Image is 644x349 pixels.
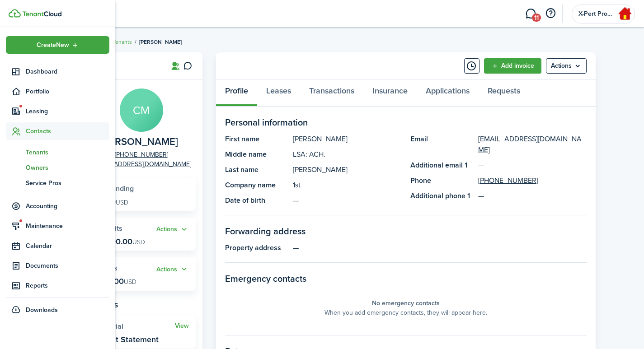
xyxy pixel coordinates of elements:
[26,261,109,270] span: Documents
[293,195,401,206] panel-main-description: —
[225,242,288,253] panel-main-title: Property address
[156,264,189,275] button: Actions
[120,88,163,132] avatar-text: CM
[26,126,109,136] span: Contacts
[26,178,109,188] span: Service Pros
[113,38,132,46] a: Tenants
[22,11,61,17] img: TenantCloud
[6,160,109,175] a: Owners
[410,191,474,201] panel-main-title: Additional phone 1
[26,201,109,211] span: Accounting
[6,63,109,80] a: Dashboard
[26,107,109,116] span: Leasing
[156,224,189,235] button: Open menu
[257,79,300,107] a: Leases
[92,159,191,169] a: [EMAIL_ADDRESS][DOMAIN_NAME]
[293,149,401,160] panel-main-description: LSA: ACH.
[618,7,633,21] img: X-Pert Property Services
[115,150,168,159] a: [PHONE_NUMBER]
[225,116,587,129] panel-main-section-title: Personal information
[124,277,136,287] span: USD
[546,58,587,74] button: Open menu
[26,148,109,157] span: Tenants
[26,241,109,251] span: Calendar
[26,221,109,231] span: Maintenance
[156,224,189,235] button: Actions
[26,305,58,315] span: Downloads
[6,277,109,294] a: Reports
[6,175,109,191] a: Service Pros
[532,14,541,22] span: 11
[225,224,587,238] panel-main-section-title: Forwarding address
[417,79,479,107] a: Applications
[372,298,440,308] panel-main-placeholder-title: No emergency contacts
[464,58,479,74] button: Timeline
[410,175,474,186] panel-main-title: Phone
[225,149,288,160] panel-main-title: Middle name
[94,322,175,330] widget-stats-title: Financial
[543,6,558,21] button: Open resource center
[156,264,189,275] button: Open menu
[26,163,109,172] span: Owners
[6,36,109,54] button: Open menu
[9,9,21,18] img: TenantCloud
[324,308,487,317] panel-main-placeholder-description: When you add emergency contacts, they will appear here.
[139,38,182,46] span: [PERSON_NAME]
[546,58,587,74] menu-btn: Actions
[100,136,178,148] span: Carl-Henry Mondesir
[116,198,128,207] span: USD
[37,42,69,48] span: Create New
[26,87,109,96] span: Portfolio
[410,134,474,155] panel-main-title: Email
[293,180,401,191] panel-main-description: 1st
[132,237,145,247] span: USD
[479,79,529,107] a: Requests
[478,134,587,155] a: [EMAIL_ADDRESS][DOMAIN_NAME]
[293,242,587,253] panel-main-description: —
[410,160,474,171] panel-main-title: Additional email 1
[94,237,145,246] p: $2,900.00
[87,298,196,311] panel-main-subtitle: Reports
[26,281,109,290] span: Reports
[87,60,160,71] panel-main-title: Tenant
[225,272,587,285] panel-main-section-title: Emergency contacts
[94,335,159,344] widget-stats-description: Tenant Statement
[293,134,401,144] panel-main-description: [PERSON_NAME]
[522,2,539,25] a: Messaging
[6,144,109,160] a: Tenants
[26,67,109,76] span: Dashboard
[225,164,288,175] panel-main-title: Last name
[293,164,401,175] panel-main-description: [PERSON_NAME]
[225,195,288,206] panel-main-title: Date of birth
[578,11,615,17] span: X-Pert Property Services
[484,58,541,74] a: Add invoice
[300,79,363,107] a: Transactions
[225,134,288,144] panel-main-title: First name
[363,79,417,107] a: Insurance
[175,322,189,330] a: View
[478,175,538,186] a: [PHONE_NUMBER]
[225,180,288,191] panel-main-title: Company name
